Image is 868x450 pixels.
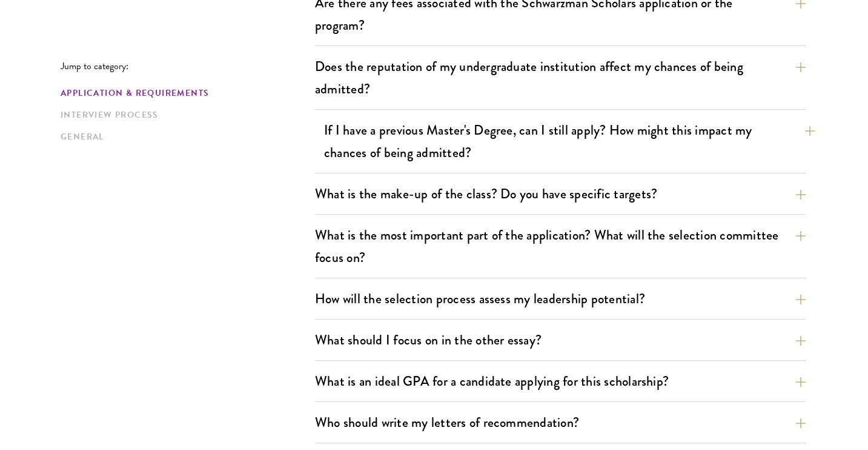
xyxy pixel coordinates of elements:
button: What is the most important part of the application? What will the selection committee focus on? [315,221,806,271]
button: How will the selection process assess my leadership potential? [315,285,806,312]
a: Application & Requirements [61,87,308,99]
a: General [61,130,308,143]
a: Interview Process [61,109,308,121]
button: Does the reputation of my undergraduate institution affect my chances of being admitted? [315,53,806,102]
button: What is the make-up of the class? Do you have specific targets? [315,180,806,207]
button: What should I focus on in the other essay? [315,326,806,354]
p: Jump to category: [61,61,315,72]
button: Who should write my letters of recommendation? [315,409,806,436]
button: If I have a previous Master's Degree, can I still apply? How might this impact my chances of bein... [324,116,815,166]
button: What is an ideal GPA for a candidate applying for this scholarship? [315,368,806,395]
